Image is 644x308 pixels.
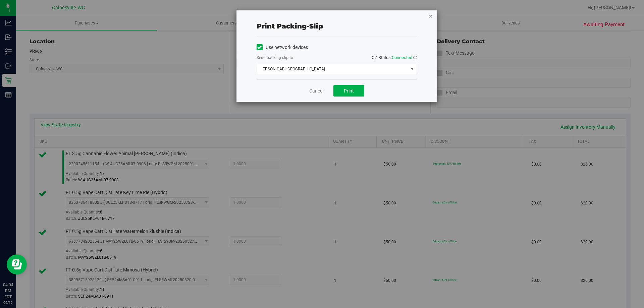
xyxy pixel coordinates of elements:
span: Print [344,88,354,94]
span: Print packing-slip [257,22,323,30]
span: select [408,64,416,74]
iframe: Resource center [7,254,27,274]
button: Print [333,85,364,97]
a: Cancel [309,87,323,95]
span: EPSON-GABI-[GEOGRAPHIC_DATA] [257,64,408,74]
label: Use network devices [257,44,308,51]
span: QZ Status: [372,55,417,60]
span: Connected [392,55,412,60]
label: Send packing-slip to: [257,55,294,61]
